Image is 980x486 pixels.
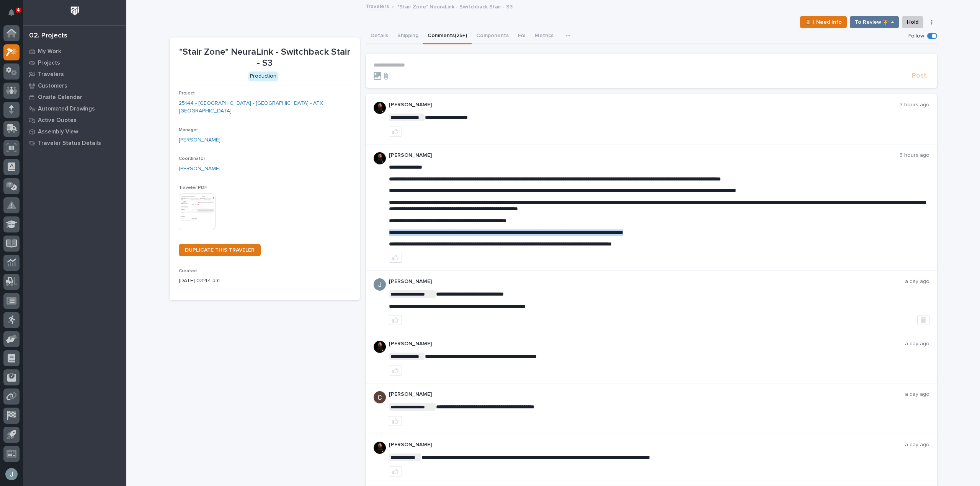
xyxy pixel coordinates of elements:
[38,71,64,78] p: Travelers
[179,165,220,173] a: [PERSON_NAME]
[513,28,530,44] button: FAI
[179,269,197,273] span: Created
[850,16,899,28] button: To Review 👨‍🏭 →
[374,102,386,114] img: zmKUmRVDQjmBLfnAs97p
[423,28,472,44] button: Comments (25+)
[800,16,847,28] button: ⏳ I Need Info
[179,277,351,285] p: [DATE] 03:44 pm
[23,91,126,103] a: Onsite Calendar
[179,136,220,144] a: [PERSON_NAME]
[38,117,77,124] p: Active Quotes
[179,244,261,256] a: DUPLICATE THIS TRAVELER
[23,114,126,126] a: Active Quotes
[900,152,929,159] p: 3 hours ago
[393,28,423,44] button: Shipping
[366,28,393,44] button: Details
[185,247,255,253] span: DUPLICATE THIS TRAVELER
[902,16,923,28] button: Hold
[38,48,61,55] p: My Work
[855,18,894,27] span: To Review 👨‍🏭 →
[179,128,198,132] span: Manager
[23,68,126,80] a: Travelers
[3,5,20,21] button: Notifications
[38,140,101,147] p: Traveler Status Details
[23,46,126,57] a: My Work
[389,102,900,108] p: [PERSON_NAME]
[917,315,929,325] button: Delete post
[908,33,924,39] p: Follow
[179,99,351,115] a: 25144 - [GEOGRAPHIC_DATA] - [GEOGRAPHIC_DATA] - ATX [GEOGRAPHIC_DATA]
[23,137,126,149] a: Traveler Status Details
[900,102,929,108] p: 3 hours ago
[389,278,905,285] p: [PERSON_NAME]
[23,103,126,114] a: Automated Drawings
[389,341,905,347] p: [PERSON_NAME]
[907,18,918,27] span: Hold
[905,278,929,285] p: a day ago
[912,72,926,80] span: Post
[38,128,78,135] p: Assembly View
[397,2,513,10] p: *Stair Zone* NeuraLink - Switchback Stair - S3
[472,28,513,44] button: Components
[389,442,905,448] p: [PERSON_NAME]
[389,127,402,137] button: like this post
[17,7,20,13] p: 4
[179,47,351,69] p: *Stair Zone* NeuraLink - Switchback Stair - S3
[3,466,20,482] button: users-avatar
[389,366,402,375] button: like this post
[909,72,929,80] button: Post
[10,9,20,21] div: Notifications4
[389,253,402,263] button: like this post
[23,57,126,68] a: Projects
[38,94,82,101] p: Onsite Calendar
[29,32,67,40] div: 02. Projects
[374,341,386,353] img: zmKUmRVDQjmBLfnAs97p
[179,91,195,96] span: Project
[905,341,929,347] p: a day ago
[389,391,905,398] p: [PERSON_NAME]
[905,442,929,448] p: a day ago
[38,60,60,67] p: Projects
[38,83,67,89] p: Customers
[68,4,82,18] img: Workspace Logo
[23,126,126,137] a: Assembly View
[38,106,95,112] p: Automated Drawings
[23,80,126,91] a: Customers
[179,185,207,190] span: Traveler PDF
[366,2,389,10] a: Travelers
[248,72,278,81] div: Production
[905,391,929,398] p: a day ago
[374,152,386,164] img: zmKUmRVDQjmBLfnAs97p
[389,315,402,325] button: like this post
[389,466,402,476] button: like this post
[374,391,386,403] img: AGNmyxaji213nCK4JzPdPN3H3CMBhXDSA2tJ_sy3UIa5=s96-c
[530,28,558,44] button: Metrics
[389,152,900,159] p: [PERSON_NAME]
[374,442,386,454] img: zmKUmRVDQjmBLfnAs97p
[374,278,386,291] img: ACg8ocIJHU6JEmo4GV-3KL6HuSvSpWhSGqG5DdxF6tKpN6m2=s96-c
[179,156,205,161] span: Coordinator
[805,18,842,27] span: ⏳ I Need Info
[389,416,402,426] button: like this post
